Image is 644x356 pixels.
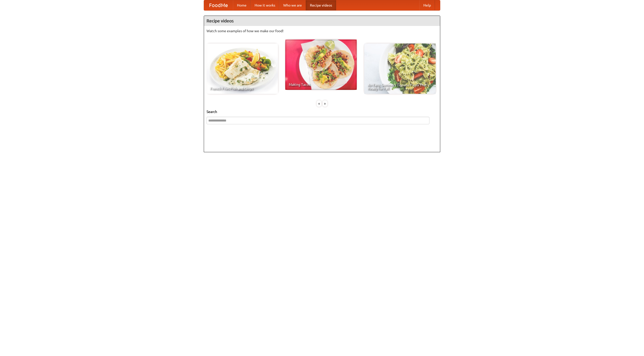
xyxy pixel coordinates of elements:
[210,87,274,90] span: French Fries Fish and Chips
[368,83,432,90] span: An Easy, Summery Tomato Pasta That's Ready for Fall
[285,39,357,90] a: Making Tacos
[204,0,233,10] a: FoodMe
[289,83,353,86] span: Making Tacos
[233,0,251,10] a: Home
[323,100,327,107] div: »
[364,44,436,94] a: An Easy, Summery Tomato Pasta That's Ready for Fall
[204,16,440,26] h4: Recipe videos
[207,109,437,114] h5: Search
[207,28,437,33] p: Watch some examples of how we make our food!
[317,100,321,107] div: «
[207,44,278,94] a: French Fries Fish and Chips
[306,0,336,10] a: Recipe videos
[251,0,279,10] a: How it works
[279,0,306,10] a: Who we are
[419,0,435,10] a: Help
